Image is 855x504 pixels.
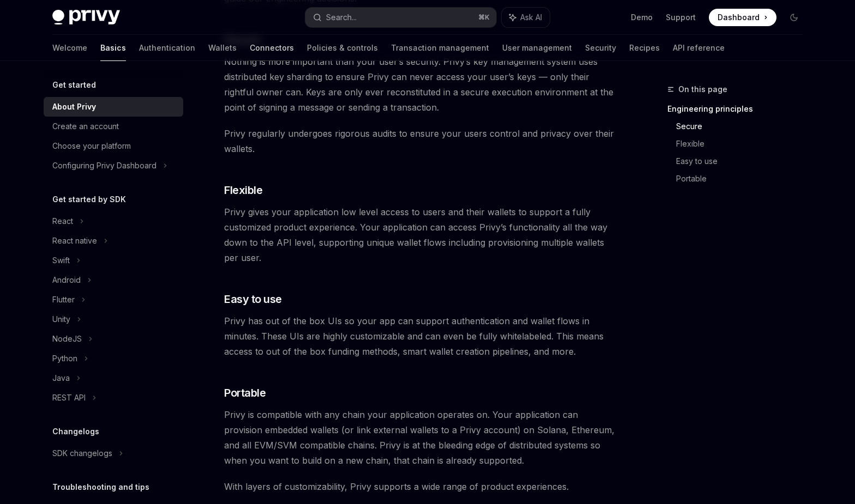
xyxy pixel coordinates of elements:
h5: Get started by SDK [52,193,126,206]
span: Privy regularly undergoes rigorous audits to ensure your users control and privacy over their wal... [224,126,617,156]
div: Unity [52,313,70,326]
a: User management [502,35,572,61]
div: Swift [52,254,70,267]
a: Create an account [44,117,183,136]
a: About Privy [44,97,183,117]
div: About Privy [52,100,96,113]
span: Privy has out of the box UIs so your app can support authentication and wallet flows in minutes. ... [224,313,617,359]
a: Flexible [676,135,811,153]
div: SDK changelogs [52,447,112,460]
div: Java [52,372,70,385]
div: Choose your platform [52,139,131,153]
span: Flexible [224,183,262,198]
span: Nothing is more important than your user’s security. Privy’s key management system uses distribut... [224,54,617,115]
div: React [52,215,73,228]
a: Security [585,35,616,61]
a: Dashboard [709,9,776,26]
a: Basics [100,35,126,61]
span: ⌘ K [478,13,490,22]
a: Transaction management [391,35,489,61]
div: Configuring Privy Dashboard [52,159,156,172]
span: Ask AI [520,12,542,23]
a: Engineering principles [667,100,811,118]
a: Policies & controls [307,35,378,61]
a: Choose your platform [44,136,183,156]
span: Privy gives your application low level access to users and their wallets to support a fully custo... [224,204,617,265]
button: Search...⌘K [305,8,496,27]
img: dark logo [52,10,120,25]
span: Dashboard [718,12,760,23]
div: React native [52,234,97,247]
span: Easy to use [224,292,282,307]
div: NodeJS [52,332,82,345]
h5: Changelogs [52,425,99,438]
a: Wallets [208,35,237,61]
span: With layers of customizability, Privy supports a wide range of product experiences. [224,479,617,494]
a: Recipes [629,35,660,61]
button: Ask AI [502,8,550,27]
a: API reference [673,35,725,61]
div: Flutter [52,293,75,306]
span: Privy is compatible with any chain your application operates on. Your application can provision e... [224,407,617,468]
a: Portable [676,170,811,187]
a: Connectors [250,35,294,61]
span: On this page [678,83,727,96]
a: Authentication [139,35,195,61]
div: Create an account [52,120,119,133]
span: Portable [224,385,266,400]
div: REST API [52,391,86,404]
a: Secure [676,118,811,135]
h5: Troubleshooting and tips [52,481,149,494]
h5: Get started [52,78,96,92]
div: Search... [326,11,357,24]
a: Support [666,12,696,23]
a: Welcome [52,35,87,61]
div: Android [52,274,81,287]
a: Demo [631,12,653,23]
a: Easy to use [676,153,811,170]
button: Toggle dark mode [785,9,803,26]
div: Python [52,352,77,365]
